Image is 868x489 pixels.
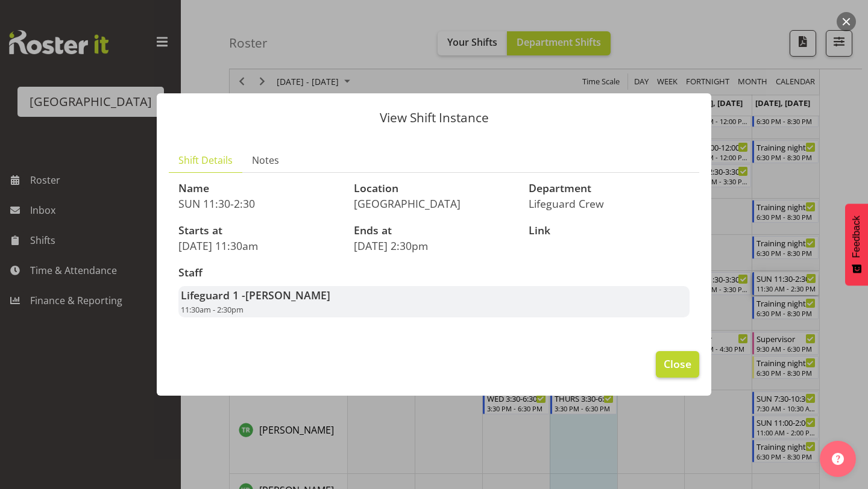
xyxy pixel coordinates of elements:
button: Close [656,351,699,378]
h3: Department [529,182,690,195]
p: [DATE] 11:30am [178,239,339,252]
strong: Lifeguard 1 - [181,288,330,302]
span: 11:30am - 2:30pm [181,304,244,315]
h3: Link [529,225,690,237]
p: View Shift Instance [169,111,699,124]
h3: Location [354,182,515,195]
span: Shift Details [178,153,233,167]
h3: Name [178,182,339,195]
h3: Ends at [354,225,515,237]
h3: Staff [178,267,690,279]
img: help-xxl-2.png [832,453,844,465]
p: Lifeguard Crew [529,197,690,210]
h3: Starts at [178,225,339,237]
span: [PERSON_NAME] [245,288,330,302]
p: [DATE] 2:30pm [354,239,515,252]
button: Feedback - Show survey [845,204,868,285]
p: [GEOGRAPHIC_DATA] [354,197,515,210]
p: SUN 11:30-2:30 [178,197,339,210]
span: Feedback [851,216,862,258]
span: Close [664,356,691,372]
span: Notes [252,153,279,167]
